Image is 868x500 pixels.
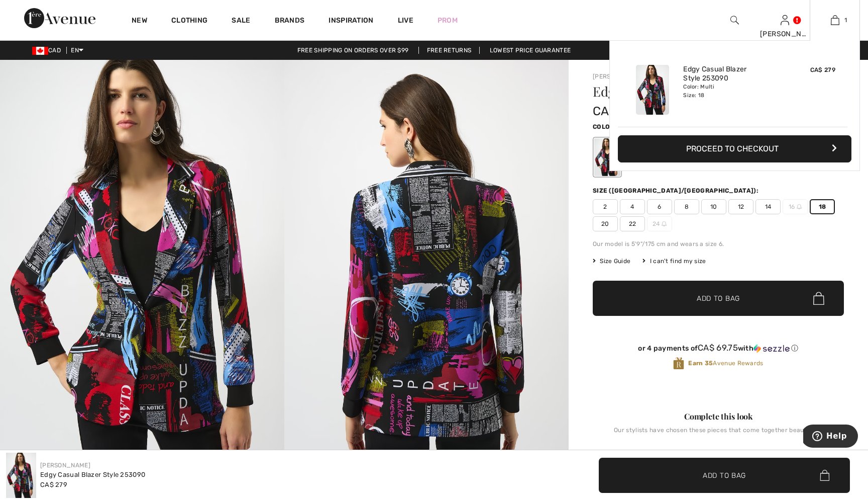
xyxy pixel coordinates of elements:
[438,15,458,26] a: Prom
[636,65,669,115] img: Edgy Casual Blazer Style 253090
[688,360,713,367] strong: Earn 35
[599,458,850,493] button: Add to Bag
[593,123,616,130] span: Color:
[132,16,147,27] a: New
[703,470,746,480] span: Add to Bag
[171,16,207,27] a: Clothing
[620,216,645,231] span: 22
[232,16,250,27] a: Sale
[418,47,480,54] a: Free Returns
[593,104,640,118] span: CA$ 279
[803,425,858,450] iframe: Opens a widget where you can find more information
[593,281,844,316] button: Add to Bag
[810,66,835,73] span: CA$ 279
[32,47,65,54] span: CAD
[698,343,738,353] span: CA$ 69.75
[32,47,48,55] img: Canadian Dollar
[820,470,829,481] img: Bag.svg
[593,85,802,98] h1: Edgy Casual Blazer Style 253090
[289,47,417,54] a: Free shipping on orders over $99
[40,470,145,480] div: Edgy Casual Blazer Style 253090
[71,47,83,54] span: EN
[781,15,789,25] a: Sign In
[593,239,844,248] div: Our model is 5'9"/175 cm and wears a size 6.
[697,293,740,304] span: Add to Bag
[329,16,373,27] span: Inspiration
[760,29,809,39] div: [PERSON_NAME]
[6,453,36,498] img: Edgy Casual Blazer Style 253090
[844,16,847,25] span: 1
[683,83,782,99] div: Color: Multi Size: 18
[831,14,839,26] img: My Bag
[810,14,859,26] a: 1
[781,14,789,26] img: My Info
[593,73,643,80] a: [PERSON_NAME]
[594,138,620,176] div: Multi
[618,135,851,162] button: Proceed to Checkout
[593,343,844,353] div: or 4 payments of with
[593,257,630,266] span: Size Guide
[40,481,67,488] span: CA$ 279
[398,15,413,26] a: Live
[482,47,579,54] a: Lowest Price Guarantee
[24,8,95,28] img: 1ère Avenue
[593,216,618,231] span: 20
[593,410,844,423] div: Complete this look
[593,199,618,214] span: 2
[730,14,739,26] img: search the website
[593,343,844,357] div: or 4 payments ofCA$ 69.75withSezzle Click to learn more about Sezzle
[662,221,667,226] img: ring-m.svg
[642,257,706,266] div: I can't find my size
[688,359,763,368] span: Avenue Rewards
[284,60,569,486] img: Edgy Casual Blazer Style 253090. 2
[753,344,790,353] img: Sezzle
[673,357,684,370] img: Avenue Rewards
[683,65,782,83] a: Edgy Casual Blazer Style 253090
[813,292,824,305] img: Bag.svg
[647,216,672,231] span: 24
[593,186,761,195] div: Size ([GEOGRAPHIC_DATA]/[GEOGRAPHIC_DATA]):
[593,427,844,442] div: Our stylists have chosen these pieces that come together beautifully.
[40,462,90,469] a: [PERSON_NAME]
[275,16,305,27] a: Brands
